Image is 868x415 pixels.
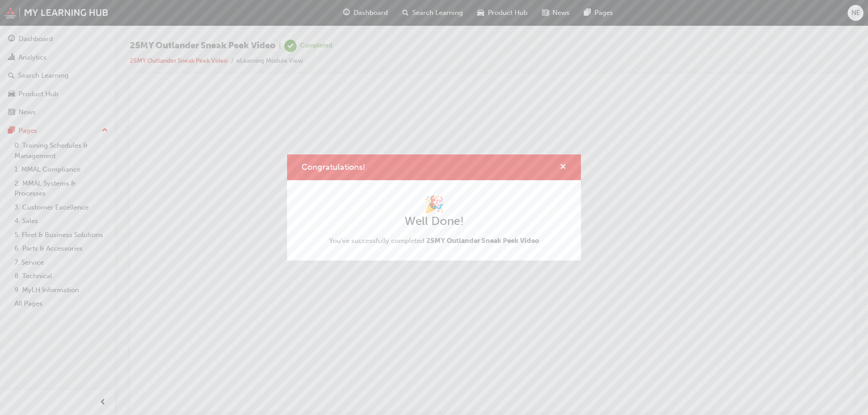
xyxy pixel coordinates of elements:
div: 👋 Bye! [4,135,706,151]
h1: 🎉 [329,195,539,214]
span: Congratulations! [302,162,365,172]
span: cross-icon [560,163,566,172]
button: cross-icon [560,162,566,173]
h2: Well Done! [329,214,539,228]
span: You've successfully completed [329,237,539,245]
span: 25MY Outlander Sneak Peek Video [426,237,539,245]
div: Congratulations! [287,154,581,260]
div: You may now leave this page. [4,160,706,171]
